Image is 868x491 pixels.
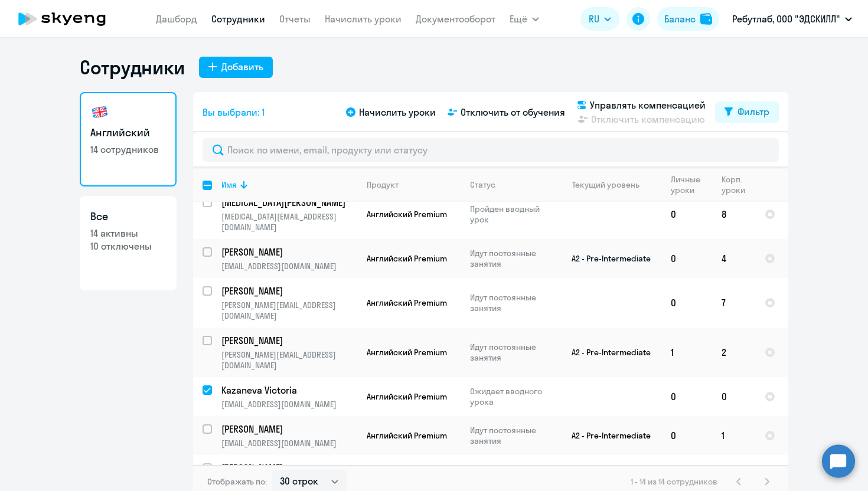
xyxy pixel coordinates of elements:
[416,13,495,25] a: Документооборот
[661,239,712,278] td: 0
[510,7,539,31] button: Ещё
[671,174,704,195] div: Личные уроки
[470,386,551,407] p: Ожидает вводного урока
[712,278,755,328] td: 7
[715,102,779,123] button: Фильтр
[590,98,706,112] span: Управлять компенсацией
[712,189,755,239] td: 8
[470,248,551,269] p: Идут постоянные занятия
[661,328,712,377] td: 1
[367,391,447,402] span: Английский Premium
[552,239,661,278] td: A2 - Pre-Intermediate
[367,209,447,220] span: Английский Premium
[221,179,357,190] div: Имя
[211,13,265,25] a: Сотрудники
[661,377,712,416] td: 0
[367,347,447,358] span: Английский Premium
[90,240,166,253] p: 10 отключены
[470,425,551,446] p: Идут постоянные занятия
[661,189,712,239] td: 0
[90,227,166,240] p: 14 активны
[367,179,460,190] div: Продукт
[367,430,447,441] span: Английский Premium
[221,423,355,436] p: [PERSON_NAME]
[712,328,755,377] td: 2
[738,104,769,119] div: Фильтр
[470,204,551,225] p: Пройден вводный урок
[221,196,357,209] a: [MEDICAL_DATA][PERSON_NAME]
[90,209,166,224] h3: Все
[80,55,185,79] h1: Сотрудники
[90,143,166,156] p: 14 сотрудников
[572,179,639,190] div: Текущий уровень
[221,211,357,233] p: [MEDICAL_DATA][EMAIL_ADDRESS][DOMAIN_NAME]
[657,7,719,31] button: Балансbalance
[552,328,661,377] td: A2 - Pre-Intermediate
[631,476,717,487] span: 1 - 14 из 14 сотрудников
[712,416,755,455] td: 1
[589,12,599,26] span: RU
[661,416,712,455] td: 0
[156,13,197,25] a: Дашборд
[664,12,696,26] div: Баланс
[700,13,712,25] img: balance
[367,179,399,190] div: Продукт
[561,179,661,190] div: Текущий уровень
[90,125,166,140] h3: Английский
[221,384,357,397] a: Kazaneva Victoria
[221,399,357,410] p: [EMAIL_ADDRESS][DOMAIN_NAME]
[726,5,858,33] button: Ребутлаб, ООО "ЭДСКИЛЛ"
[470,179,551,190] div: Статус
[470,292,551,313] p: Идут постоянные занятия
[221,261,357,271] p: [EMAIL_ADDRESS][DOMAIN_NAME]
[712,377,755,416] td: 0
[221,384,355,397] p: Kazaneva Victoria
[722,174,747,195] div: Корп. уроки
[221,196,355,209] p: [MEDICAL_DATA][PERSON_NAME]
[221,179,237,190] div: Имя
[221,438,357,449] p: [EMAIL_ADDRESS][DOMAIN_NAME]
[461,105,565,119] span: Отключить от обучения
[203,138,779,162] input: Поиск по имени, email, продукту или статусу
[722,174,755,195] div: Корп. уроки
[207,476,267,487] span: Отображать по:
[470,179,495,190] div: Статус
[90,103,109,122] img: english
[221,300,357,321] p: [PERSON_NAME][EMAIL_ADDRESS][DOMAIN_NAME]
[221,349,357,371] p: [PERSON_NAME][EMAIL_ADDRESS][DOMAIN_NAME]
[325,13,402,25] a: Начислить уроки
[359,105,436,119] span: Начислить уроки
[279,13,311,25] a: Отчеты
[552,416,661,455] td: A2 - Pre-Intermediate
[80,92,177,186] a: Английский14 сотрудников
[367,253,447,264] span: Английский Premium
[367,297,447,308] span: Английский Premium
[221,334,355,347] p: [PERSON_NAME]
[221,245,357,258] a: [PERSON_NAME]
[203,105,265,119] span: Вы выбрали: 1
[199,57,273,78] button: Добавить
[80,196,177,290] a: Все14 активны10 отключены
[221,60,263,74] div: Добавить
[221,334,357,347] a: [PERSON_NAME]
[580,7,619,31] button: RU
[221,284,357,297] a: [PERSON_NAME]
[221,461,357,474] a: [PERSON_NAME]
[510,12,527,26] span: Ещё
[221,423,357,436] a: [PERSON_NAME]
[671,174,712,195] div: Личные уроки
[470,342,551,363] p: Идут постоянные занятия
[732,12,840,26] p: Ребутлаб, ООО "ЭДСКИЛЛ"
[221,284,355,297] p: [PERSON_NAME]
[712,239,755,278] td: 4
[221,245,355,258] p: [PERSON_NAME]
[661,278,712,328] td: 0
[221,461,355,474] p: [PERSON_NAME]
